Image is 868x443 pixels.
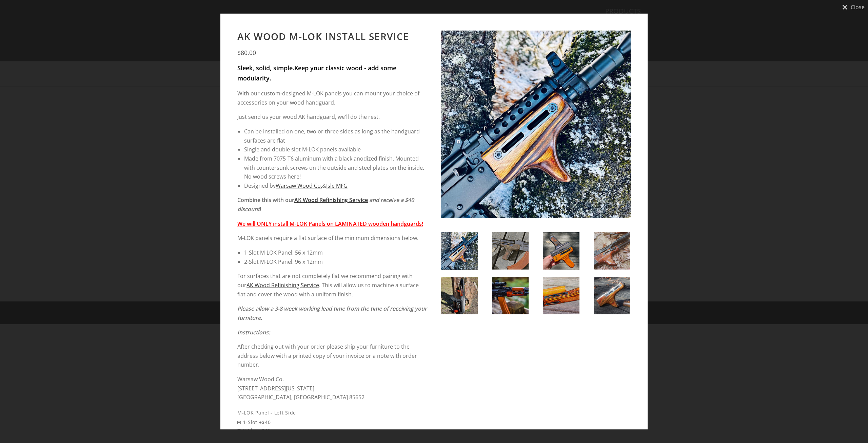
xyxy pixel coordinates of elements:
p: With our custom-designed M-LOK panels you can mount your choice of accessories on your wood handg... [237,89,427,107]
strong: Keep your classic wood - add some modularity. [237,64,396,82]
img: AK Wood M-LOK Install Service [543,277,579,314]
img: AK Wood M-LOK Install Service [441,31,631,221]
img: AK Wood M-LOK Install Service [543,232,579,270]
p: After checking out with your order please ship your furniture to the address below with a printed... [237,342,427,369]
span: Warsaw Wood Co. [237,375,284,383]
li: Can be installed on one, two or three sides as long as the handguard surfaces are flat [244,127,427,145]
img: AK Wood M-LOK Install Service [492,277,529,314]
li: 2-Slot M-LOK Panel: 96 x 12mm [244,257,427,266]
li: Single and double slot M-LOK panels available [244,145,427,154]
img: AK Wood M-LOK Install Service [594,232,630,270]
em: Please allow a 3-8 week working lead time from the time of receiving your furniture. [237,305,427,321]
span: 1-Slot +$40 [237,418,427,426]
img: AK Wood M-LOK Install Service [441,277,478,314]
a: Isle MFG [326,182,348,189]
strong: We will ONLY install M-LOK Panels on LAMINATED wooden handguards! [237,220,423,227]
p: M-LOK panels require a flat surface of the minimum dimensions below. [237,234,427,243]
span: [GEOGRAPHIC_DATA], [GEOGRAPHIC_DATA] 85652 [237,393,364,401]
a: AK Wood Refinishing Service [294,196,368,204]
p: Just send us your wood AK handguard, we'll do the rest. [237,112,427,122]
h2: AK Wood M-LOK Install Service [237,31,427,42]
span: Close [851,4,865,10]
img: AK Wood M-LOK Install Service [441,232,478,270]
a: Warsaw Wood Co. [276,182,322,189]
li: 1-Slot M-LOK Panel: 56 x 12mm [244,248,427,257]
div: M-LOK Panel - Left Side [237,409,427,417]
img: AK Wood M-LOK Install Service [594,277,630,314]
em: Instructions: [237,329,270,336]
p: For surfaces that are not completely flat we recommend pairing with our . This will allow us to m... [237,272,427,299]
img: AK Wood M-LOK Install Service [492,232,529,270]
li: Made from 7075-T6 aluminum with a black anodized finish. Mounted with countersunk screws on the o... [244,154,427,181]
strong: Combine this with our ! [237,196,414,213]
span: [STREET_ADDRESS][US_STATE] [237,385,314,392]
a: AK Wood Refinishing Service [246,281,319,289]
span: $80.00 [237,49,256,57]
strong: Sleek, solid, simple. [237,64,294,72]
li: Designed by & [244,181,427,190]
span: 2-Slot +$40 [237,426,427,434]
